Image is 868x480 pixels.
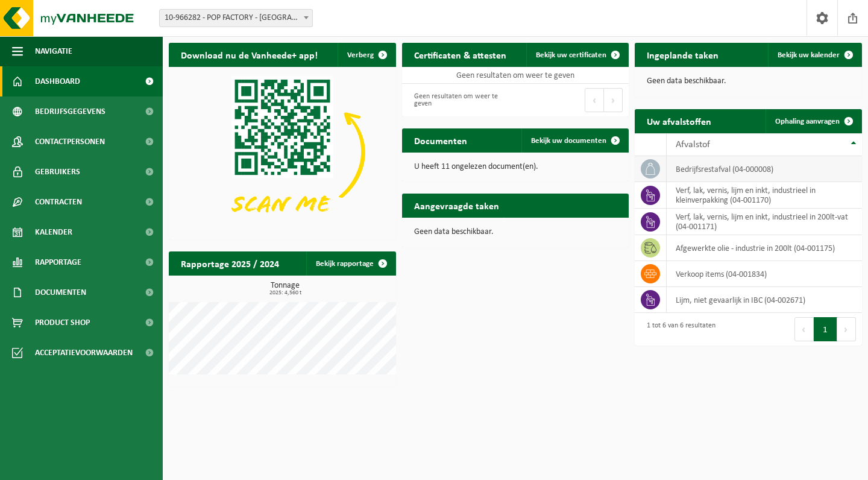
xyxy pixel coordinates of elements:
[35,277,86,308] span: Documenten
[35,187,82,217] span: Contracten
[635,109,723,133] h2: Uw afvalstoffen
[667,156,862,182] td: bedrijfsrestafval (04-000008)
[169,251,291,275] h2: Rapportage 2025 / 2024
[766,109,861,133] a: Ophaling aanvragen
[338,43,395,67] button: Verberg
[159,9,313,27] span: 10-966282 - POP FACTORY - NIVELLES
[667,182,862,209] td: verf, lak, vernis, lijm en inkt, industrieel in kleinverpakking (04-001170)
[647,77,850,86] p: Geen data beschikbaar.
[414,228,617,236] p: Geen data beschikbaar.
[536,51,606,59] span: Bekijk uw certificaten
[35,157,80,187] span: Gebruikers
[402,128,479,152] h2: Documenten
[169,67,396,238] img: Download de VHEPlus App
[160,10,312,27] span: 10-966282 - POP FACTORY - NIVELLES
[604,88,623,112] button: Next
[35,338,133,368] span: Acceptatievoorwaarden
[531,137,606,145] span: Bekijk uw documenten
[402,43,518,66] h2: Certificaten & attesten
[641,316,715,343] div: 1 tot 6 van 6 resultaten
[676,140,710,150] span: Afvalstof
[35,36,72,66] span: Navigatie
[35,66,80,96] span: Dashboard
[775,118,840,125] span: Ophaling aanvragen
[169,43,330,66] h2: Download nu de Vanheede+ app!
[306,251,395,276] a: Bekijk rapportage
[35,217,72,247] span: Kalender
[414,163,617,171] p: U heeft 11 ongelezen document(en).
[408,87,509,113] div: Geen resultaten om weer te geven
[521,128,627,153] a: Bekijk uw documenten
[35,96,105,127] span: Bedrijfsgegevens
[35,247,81,277] span: Rapportage
[585,88,604,112] button: Previous
[667,287,862,313] td: lijm, niet gevaarlijk in IBC (04-002671)
[402,67,629,84] td: Geen resultaten om weer te geven
[667,261,862,287] td: verkoop items (04-001834)
[794,317,814,341] button: Previous
[768,43,861,67] a: Bekijk uw kalender
[667,209,862,235] td: verf, lak, vernis, lijm en inkt, industrieel in 200lt-vat (04-001171)
[402,194,511,217] h2: Aangevraagde taken
[814,317,837,341] button: 1
[35,308,90,338] span: Product Shop
[347,51,374,59] span: Verberg
[667,235,862,261] td: afgewerkte olie - industrie in 200lt (04-001175)
[526,43,627,67] a: Bekijk uw certificaten
[175,290,396,296] span: 2025: 4,560 t
[35,127,105,157] span: Contactpersonen
[635,43,731,66] h2: Ingeplande taken
[778,51,840,59] span: Bekijk uw kalender
[175,282,396,296] h3: Tonnage
[837,317,856,341] button: Next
